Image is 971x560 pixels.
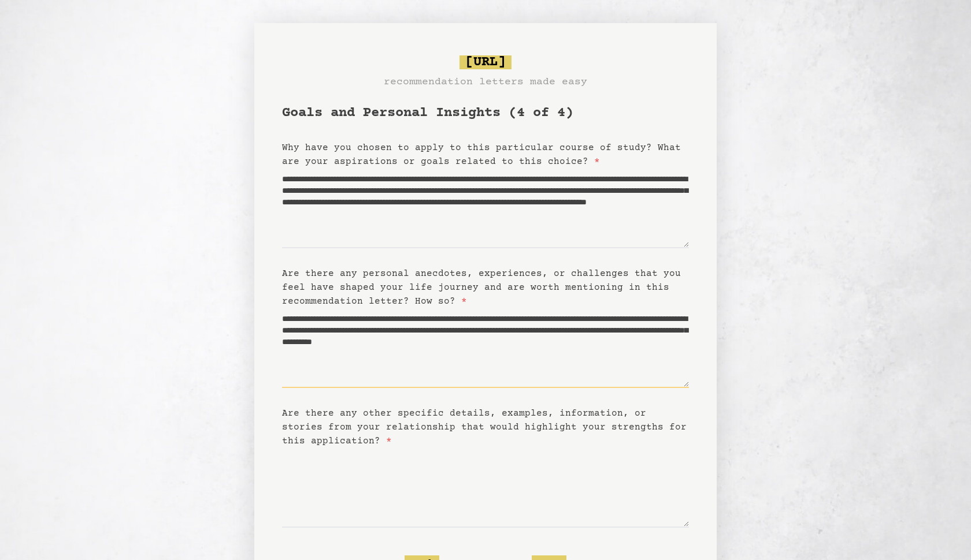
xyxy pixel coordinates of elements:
span: [URL] [459,55,512,69]
h3: recommendation letters made easy [384,74,587,90]
label: Are there any personal anecdotes, experiences, or challenges that you feel have shaped your life ... [282,268,681,307]
label: Are there any other specific details, examples, information, or stories from your relationship th... [282,408,687,446]
label: Why have you chosen to apply to this particular course of study? What are your aspirations or goa... [282,143,681,167]
h1: Goals and Personal Insights (4 of 4) [282,104,689,122]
